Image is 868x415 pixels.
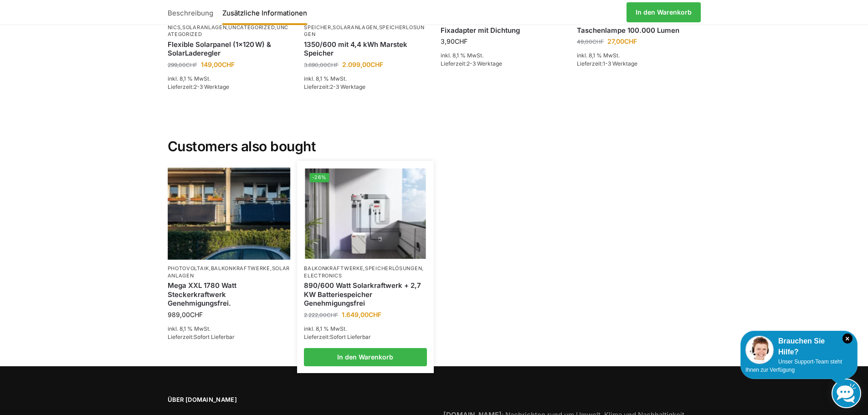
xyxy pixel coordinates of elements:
[304,265,363,272] a: Balkonkraftwerke
[168,116,701,155] h2: Customers also bought
[182,24,226,31] a: Solaranlagen
[467,60,502,67] span: 2-3 Werktage
[603,60,637,67] span: 1-3 Werktage
[304,40,427,58] a: 1350/600 mit 4,4 kWh Marstek Speicher
[330,83,365,90] span: 2-3 Werktage
[304,272,342,279] a: Electronics
[842,333,853,343] i: Schließen
[369,311,381,318] span: CHF
[304,83,365,90] span: Lieferzeit:
[304,24,425,37] a: Speicherlösungen
[168,83,229,90] span: Lieferzeit:
[211,265,270,272] a: Balkonkraftwerke
[304,265,427,279] p: , ,
[168,17,291,38] p: , , , , ,
[342,61,383,68] bdi: 2.099,00
[745,359,842,373] span: Unser Support-Team steht Ihnen zur Verfügung
[333,24,377,31] a: Solaranlagen
[592,38,604,45] span: CHF
[194,83,229,90] span: 2-3 Werktage
[168,75,291,83] p: inkl. 8,1 % MwSt.
[304,325,427,333] p: inkl. 8,1 % MwSt.
[330,333,371,340] span: Sofort Lieferbar
[577,51,700,60] p: inkl. 8,1 % MwSt.
[342,311,381,318] bdi: 1.649,00
[577,26,700,35] a: Taschenlampe 100.000 Lumen
[304,348,427,366] a: In den Warenkorb legen: „890/600 Watt Solarkraftwerk + 2,7 KW Batteriespeicher Genehmigungsfrei“
[168,281,291,308] a: Mega XXL 1780 Watt Steckerkraftwerk Genehmigungsfrei.
[441,26,564,35] a: Fixadapter mit Dichtung
[228,24,275,31] a: Uncategorized
[304,17,403,31] a: Balkonkraftwerke mit Batterie Speicher
[441,37,467,45] bdi: 3,90
[365,265,422,272] a: Speicherlösungen
[186,61,197,68] span: CHF
[304,61,339,68] bdi: 3.690,00
[370,61,383,68] span: CHF
[168,395,425,405] span: Über [DOMAIN_NAME]
[168,265,290,278] a: Solaranlagen
[304,17,427,38] p: , ,
[168,40,291,58] a: Flexible Solarpanel (1×120 W) & SolarLaderegler
[168,61,197,68] bdi: 299,00
[168,333,235,340] span: Lieferzeit:
[304,333,371,340] span: Lieferzeit:
[168,265,209,272] a: Photovoltaik
[441,60,502,67] span: Lieferzeit:
[455,37,467,45] span: CHF
[577,60,637,67] span: Lieferzeit:
[745,336,853,358] div: Brauchen Sie Hilfe?
[745,336,774,364] img: Customer service
[201,61,235,68] bdi: 149,00
[190,311,203,318] span: CHF
[194,333,235,340] span: Sofort Lieferbar
[168,325,291,333] p: inkl. 8,1 % MwSt.
[305,169,426,259] img: Steckerkraftwerk mit 2,7kwh-Speicher
[168,265,291,279] p: , ,
[305,169,426,259] a: -26%Steckerkraftwerk mit 2,7kwh-Speicher
[304,312,338,318] bdi: 2.222,00
[441,51,564,60] p: inkl. 8,1 % MwSt.
[327,61,339,68] span: CHF
[327,312,338,318] span: CHF
[168,17,288,31] a: Electronics
[624,37,637,45] span: CHF
[168,24,289,37] a: Uncategorized
[222,61,235,68] span: CHF
[304,281,427,308] a: 890/600 Watt Solarkraftwerk + 2,7 KW Batteriespeicher Genehmigungsfrei
[304,75,427,83] p: inkl. 8,1 % MwSt.
[607,37,637,45] bdi: 27,00
[168,311,203,318] bdi: 989,00
[168,168,291,260] img: 2 Balkonkraftwerke
[577,38,604,45] bdi: 49,00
